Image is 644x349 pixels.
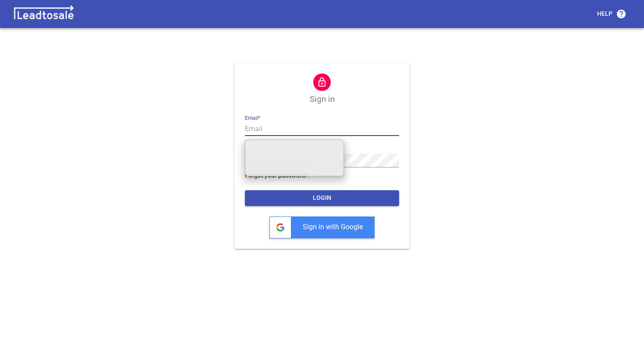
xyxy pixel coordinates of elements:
[310,94,335,105] h1: Sign in
[245,122,399,136] input: Email
[597,10,612,18] p: Help
[303,223,363,231] span: Sign in with Google
[245,190,399,206] button: LOGIN
[252,194,392,202] span: LOGIN
[245,171,399,180] a: Forgot your password?
[11,5,77,23] img: logo
[245,115,260,121] label: Email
